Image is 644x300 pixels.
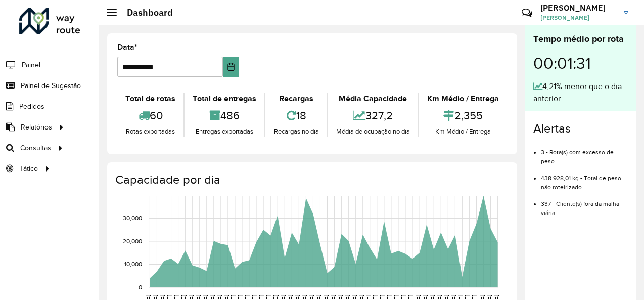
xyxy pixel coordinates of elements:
[19,101,44,112] span: Pedidos
[540,3,616,13] h3: [PERSON_NAME]
[139,284,142,290] text: 0
[268,93,324,105] div: Recargas
[124,261,142,268] text: 10,000
[223,57,239,77] button: Choose Date
[331,126,416,137] div: Média de ocupação no dia
[120,126,181,137] div: Rotas exportadas
[22,60,40,70] span: Painel
[422,126,504,137] div: Km Médio / Entrega
[117,41,137,53] label: Data
[21,80,81,91] span: Painel de Sugestão
[533,32,628,46] div: Tempo médio por rota
[541,192,628,218] li: 337 - Cliente(s) fora da malha viária
[533,80,628,105] div: 4,21% menor que o dia anterior
[331,105,416,126] div: 327,2
[120,105,181,126] div: 60
[187,93,262,105] div: Total de entregas
[422,93,504,105] div: Km Médio / Entrega
[123,238,142,244] text: 20,000
[541,166,628,192] li: 438.928,01 kg - Total de peso não roteirizado
[21,122,52,133] span: Relatórios
[187,126,262,137] div: Entregas exportadas
[120,93,181,105] div: Total de rotas
[516,2,538,24] a: Contato Rápido
[115,173,507,187] h4: Capacidade por dia
[268,126,324,137] div: Recargas no dia
[422,105,504,126] div: 2,355
[533,46,628,80] div: 00:01:31
[541,140,628,166] li: 3 - Rota(s) com excesso de peso
[19,163,38,174] span: Tático
[123,215,142,222] text: 30,000
[187,105,262,126] div: 486
[268,105,324,126] div: 18
[331,93,416,105] div: Média Capacidade
[117,7,173,18] h2: Dashboard
[20,143,51,153] span: Consultas
[533,121,628,136] h4: Alertas
[540,13,616,22] span: [PERSON_NAME]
